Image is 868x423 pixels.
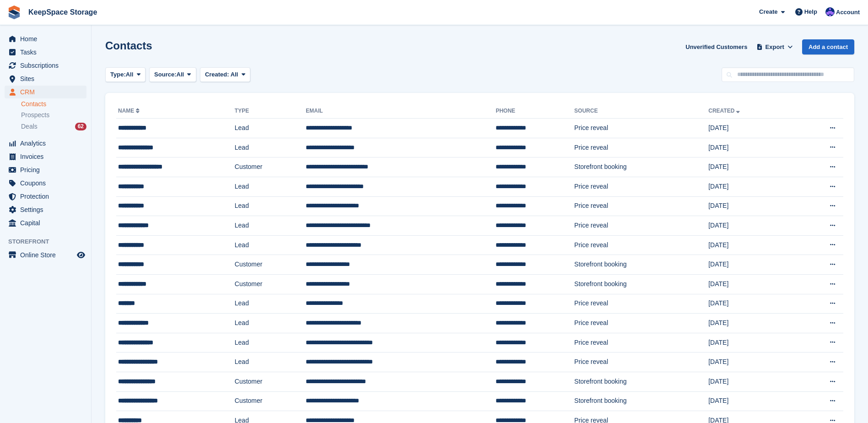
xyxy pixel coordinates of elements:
span: Export [766,43,784,52]
td: Price reveal [574,235,708,255]
a: Name [118,108,141,114]
td: [DATE] [708,255,794,275]
a: menu [5,86,86,98]
span: All [126,70,134,79]
a: Contacts [21,100,86,108]
td: Price reveal [574,294,708,314]
span: Home [20,33,75,45]
a: menu [5,137,86,150]
td: Lead [235,216,306,236]
h1: Contacts [105,39,152,52]
span: Protection [20,190,75,203]
td: [DATE] [708,333,794,352]
button: Source: All [149,67,196,82]
a: menu [5,190,86,203]
td: Customer [235,274,306,294]
td: Price reveal [574,196,708,216]
img: Chloe Clark [825,7,835,16]
td: [DATE] [708,274,794,294]
a: menu [5,163,86,176]
button: Type: All [105,67,146,82]
a: menu [5,177,86,190]
a: KeepSpace Storage [25,5,101,20]
td: [DATE] [708,177,794,196]
td: Lead [235,333,306,352]
td: Lead [235,235,306,255]
td: Price reveal [574,138,708,157]
div: 62 [75,123,86,130]
td: Price reveal [574,119,708,138]
span: Coupons [20,177,75,190]
td: Price reveal [574,314,708,333]
a: menu [5,59,86,72]
a: menu [5,217,86,229]
span: Help [804,7,817,16]
td: Price reveal [574,216,708,236]
td: Storefront booking [574,157,708,177]
span: Tasks [20,46,75,59]
td: Customer [235,391,306,411]
td: Lead [235,294,306,314]
span: Analytics [20,137,75,150]
th: Type [235,104,306,119]
td: [DATE] [708,391,794,411]
span: Pricing [20,163,75,176]
span: Create [759,7,777,16]
span: Online Store [20,249,75,261]
img: stora-icon-8386f47178a22dfd0bd8f6a31ec36ba5ce8667c1dd55bd0f319d3a0aa187defe.svg [7,5,21,19]
td: [DATE] [708,216,794,236]
a: Preview store [75,249,86,260]
td: Lead [235,196,306,216]
span: Storefront [8,237,91,246]
td: [DATE] [708,138,794,157]
td: Storefront booking [574,255,708,275]
span: Invoices [20,150,75,163]
span: All [177,70,184,79]
a: menu [5,33,86,45]
a: menu [5,46,86,59]
a: menu [5,72,86,85]
span: Account [836,8,860,17]
span: Type: [110,70,126,79]
td: [DATE] [708,157,794,177]
span: Subscriptions [20,59,75,72]
button: Export [755,39,795,54]
span: Capital [20,217,75,229]
a: menu [5,203,86,216]
td: Storefront booking [574,391,708,411]
td: Lead [235,314,306,333]
td: [DATE] [708,196,794,216]
td: [DATE] [708,314,794,333]
span: Settings [20,203,75,216]
td: [DATE] [708,352,794,372]
td: [DATE] [708,294,794,314]
span: Created: [205,71,229,78]
span: Sites [20,72,75,85]
th: Phone [496,104,574,119]
td: [DATE] [708,372,794,391]
a: menu [5,150,86,163]
td: Lead [235,138,306,157]
td: Price reveal [574,333,708,352]
span: Prospects [21,111,49,119]
td: Storefront booking [574,372,708,391]
td: Customer [235,157,306,177]
td: Lead [235,352,306,372]
td: [DATE] [708,235,794,255]
span: CRM [20,86,75,98]
td: Price reveal [574,177,708,196]
td: [DATE] [708,119,794,138]
td: Storefront booking [574,274,708,294]
a: Created [708,108,742,114]
a: Prospects [21,110,86,120]
a: Deals 62 [21,122,86,131]
td: Lead [235,119,306,138]
td: Customer [235,255,306,275]
span: Source: [154,70,176,79]
a: menu [5,249,86,261]
span: Deals [21,122,38,131]
a: Add a contact [802,39,854,54]
button: Created: All [200,67,250,82]
td: Price reveal [574,352,708,372]
th: Email [306,104,496,119]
